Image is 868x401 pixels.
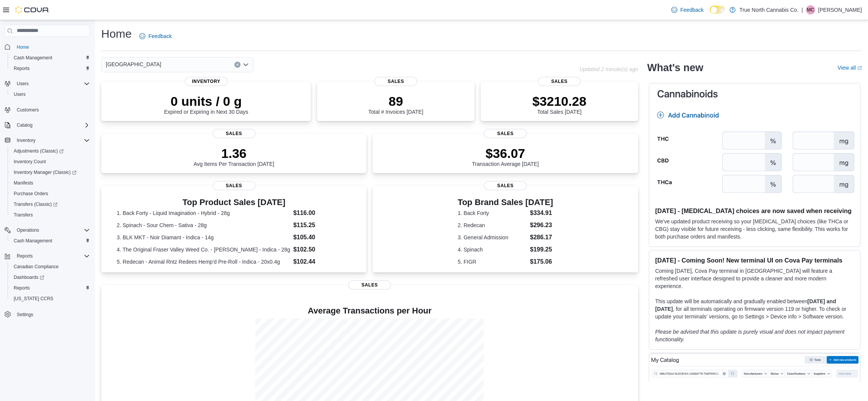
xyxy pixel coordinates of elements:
span: Dashboards [14,274,44,280]
button: Inventory Count [8,156,93,167]
p: 1.36 [194,146,274,161]
div: Avg Items Per Transaction [DATE] [194,146,274,167]
a: Feedback [668,2,707,18]
span: Dashboards [11,273,90,282]
p: Updated 2 minute(s) ago [580,66,638,72]
button: [US_STATE] CCRS [8,293,93,304]
span: [GEOGRAPHIC_DATA] [106,60,161,69]
button: Reports [14,251,36,261]
dt: 5. FIGR [458,258,527,266]
span: Canadian Compliance [14,264,59,270]
a: Adjustments (Classic) [11,146,67,156]
span: Users [11,90,90,99]
span: Inventory Count [14,159,46,165]
span: [US_STATE] CCRS [14,296,53,302]
a: Cash Management [11,53,55,62]
span: Reports [11,64,90,73]
a: Canadian Compliance [11,262,62,271]
input: Dark Mode [710,6,726,14]
dd: $199.25 [530,245,553,254]
button: Inventory [14,136,38,145]
dt: 4. The Original Fraser Valley Weed Co. - [PERSON_NAME] - Indica - 28g [117,246,290,253]
span: MC [807,5,814,14]
dt: 3. General Admission [458,234,527,241]
button: Open list of options [243,62,249,68]
button: Cash Management [8,53,93,63]
nav: Complex example [5,38,90,340]
dt: 1. Back Forty - Liquid Imagination - Hybrid - 28g [117,209,290,217]
span: Transfers [11,210,90,220]
h3: [DATE] - [MEDICAL_DATA] choices are now saved when receiving [655,207,854,215]
p: $3210.28 [532,94,586,109]
span: Purchase Orders [14,191,48,197]
dt: 3. BLK MKT - Noir Diamant - Indica - 14g [117,234,290,241]
dd: $105.40 [293,233,351,242]
dd: $102.44 [293,257,351,266]
dt: 2. Spinach - Sour Chem - Sativa - 28g [117,221,290,229]
span: Washington CCRS [11,294,90,303]
p: | [801,5,803,14]
div: Total Sales [DATE] [532,94,586,115]
button: Home [2,41,93,53]
span: Inventory Manager (Classic) [14,169,76,175]
h2: What's new [647,62,703,74]
a: Feedback [136,29,175,44]
p: 89 [368,94,423,109]
dd: $115.25 [293,221,351,230]
strong: [DATE] and [DATE] [655,298,836,312]
span: Adjustments (Classic) [11,146,90,156]
p: True North Cannabis Co. [739,5,798,14]
span: Reports [14,285,30,291]
h3: [DATE] - Coming Soon! New terminal UI on Cova Pay terminals [655,256,854,264]
span: Customers [14,105,90,115]
span: Sales [484,129,527,138]
div: Expired or Expiring in Next 30 Days [164,94,248,115]
span: Cash Management [11,236,90,245]
a: Reports [11,283,33,293]
p: We've updated product receiving so your [MEDICAL_DATA] choices (like THCa or CBG) stay visible fo... [655,218,854,240]
span: Sales [374,77,417,86]
div: Transaction Average [DATE] [472,146,539,167]
dd: $286.17 [530,233,553,242]
p: 0 units / 0 g [164,94,248,109]
span: Users [17,81,29,87]
span: Feedback [148,32,172,40]
span: Inventory [185,77,228,86]
dt: 5. Redecan - Animal Rntz Redees Hemp'd Pre-Roll - Indica - 20x0.4g [117,258,290,266]
dt: 1. Back Forty [458,209,527,217]
button: Canadian Compliance [8,261,93,272]
span: Cash Management [14,238,52,244]
span: Feedback [680,6,704,14]
a: Adjustments (Classic) [8,146,93,156]
h3: Top Brand Sales [DATE] [458,198,553,207]
a: Purchase Orders [11,189,51,198]
a: Settings [14,310,36,319]
span: Adjustments (Classic) [14,148,64,154]
span: Transfers [14,212,33,218]
span: Settings [14,309,90,319]
dd: $116.00 [293,208,351,218]
span: Sales [213,181,255,190]
button: Catalog [2,120,93,130]
div: Total # Invoices [DATE] [368,94,423,115]
button: Catalog [14,121,35,130]
span: Reports [11,283,90,293]
h1: Home [101,26,132,41]
span: Home [17,44,29,50]
button: Cash Management [8,236,93,246]
span: Customers [17,107,39,113]
a: Dashboards [11,273,47,282]
dd: $334.91 [530,208,553,218]
dt: 2. Redecan [458,221,527,229]
span: Inventory [14,136,90,145]
button: Reports [8,63,93,74]
a: Home [14,43,32,52]
span: Inventory Count [11,157,90,166]
span: Cash Management [14,55,52,61]
span: Transfers (Classic) [14,201,57,207]
span: Inventory Manager (Classic) [11,168,90,177]
button: Manifests [8,178,93,188]
a: Reports [11,64,33,73]
button: Clear input [234,62,240,68]
span: Home [14,42,90,52]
